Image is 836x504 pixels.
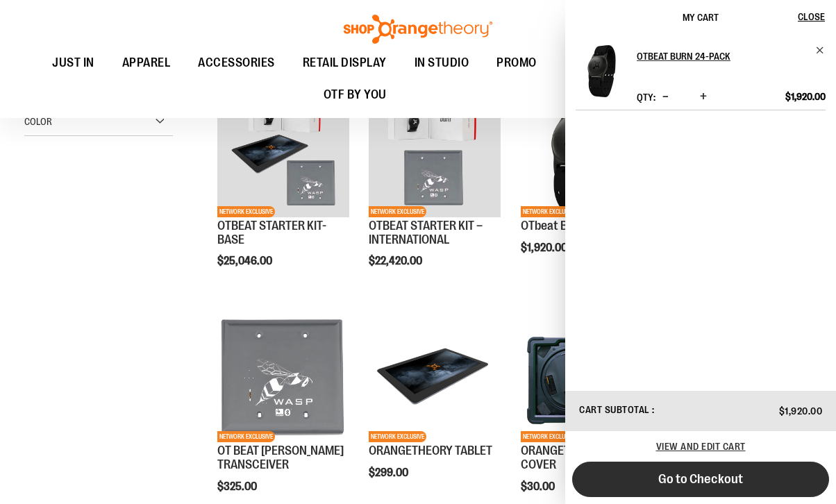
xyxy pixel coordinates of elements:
[217,219,326,246] a: OTBEAT STARTER KIT- BASE
[572,462,829,497] button: Go to Checkout
[324,79,387,110] span: OTF BY YOU
[217,85,349,217] img: OTBEAT STARTER KIT- BASE
[303,47,387,78] span: RETAIL DISPLAY
[342,15,494,44] img: Shop Orangetheory
[521,206,578,217] span: NETWORK EXCLUSIVE
[369,467,410,479] span: $299.00
[521,444,644,471] a: ORANGETHEORY TABLET COVER
[496,47,537,78] span: PROMO
[415,47,469,78] span: IN STUDIO
[683,12,719,23] span: My Cart
[565,47,658,78] span: FINAL PUSH SALE
[52,47,94,78] span: JUST IN
[779,405,823,417] span: $1,920.00
[785,90,826,103] span: $1,920.00
[217,85,349,219] a: OTBEAT STARTER KIT- BASENETWORK EXCLUSIVE
[521,219,628,233] a: OTbeat Burn 24-pack
[198,47,275,78] span: ACCESSORIES
[576,45,826,110] li: Product
[637,45,807,67] h2: OTbeat Burn 24-pack
[289,47,401,79] a: RETAIL DISPLAY
[514,78,660,289] div: product
[217,206,275,217] span: NETWORK EXCLUSIVE
[659,90,672,104] button: Decrease product quantity
[401,47,483,78] a: IN STUDIO
[521,85,653,217] img: OTbeat Burn 24-pack
[369,444,492,457] a: ORANGETHEORY TABLET
[369,310,501,444] a: Product image for ORANGETHEORY TABLETNETWORK EXCLUSIVE
[369,85,501,219] a: OTBEAT STARTER KIT – INTERNATIONALNETWORK EXCLUSIVE
[210,78,356,303] div: product
[108,47,185,79] a: APPAREL
[369,219,483,246] a: OTBEAT STARTER KIT – INTERNATIONAL
[310,79,401,111] a: OTF BY YOU
[369,85,501,217] img: OTBEAT STARTER KIT – INTERNATIONAL
[579,404,650,415] span: Cart Subtotal
[217,310,349,444] a: Product image for OT BEAT POE TRANSCEIVERNETWORK EXCLUSIVE
[521,431,578,442] span: NETWORK EXCLUSIVE
[217,431,275,442] span: NETWORK EXCLUSIVE
[122,47,171,78] span: APPAREL
[217,255,274,267] span: $25,046.00
[184,47,289,79] a: ACCESSORIES
[658,471,743,487] span: Go to Checkout
[798,11,825,22] span: Close
[521,85,653,219] a: OTbeat Burn 24-packNETWORK EXCLUSIVE
[696,90,710,104] button: Increase product quantity
[369,431,426,442] span: NETWORK EXCLUSIVE
[369,310,501,442] img: Product image for ORANGETHEORY TABLET
[362,78,508,303] div: product
[24,116,52,127] span: Color
[637,92,655,103] label: Qty
[483,47,551,79] a: PROMO
[551,47,672,79] a: FINAL PUSH SALE
[656,441,746,452] a: View and edit cart
[369,255,424,267] span: $22,420.00
[521,480,557,493] span: $30.00
[815,45,826,56] a: Remove item
[637,45,826,67] a: OTbeat Burn 24-pack
[217,310,349,442] img: Product image for OT BEAT POE TRANSCEIVER
[217,480,259,493] span: $325.00
[576,45,628,97] img: OTbeat Burn 24-pack
[521,310,653,444] a: Product image for ORANGETHEORY TABLET COVERNETWORK EXCLUSIVE
[217,444,344,471] a: OT BEAT [PERSON_NAME] TRANSCEIVER
[38,47,108,79] a: JUST IN
[521,242,569,254] span: $1,920.00
[369,206,426,217] span: NETWORK EXCLUSIVE
[521,310,653,442] img: Product image for ORANGETHEORY TABLET COVER
[576,45,628,106] a: OTbeat Burn 24-pack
